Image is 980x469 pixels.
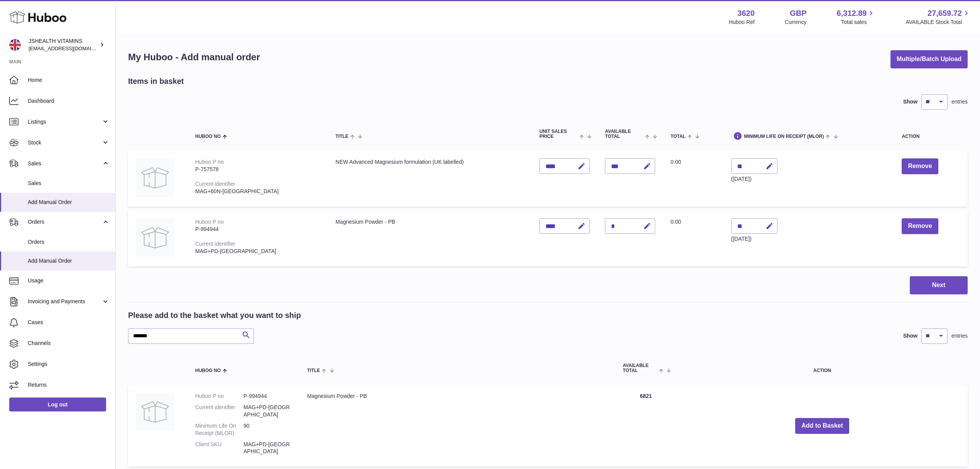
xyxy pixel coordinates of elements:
h2: Please add to the basket what you want to ship [128,310,301,321]
label: Show [903,332,917,340]
dt: Minimum Life On Receipt (MLOR) [195,422,243,437]
span: AVAILABLE Total [605,129,643,139]
span: Add Manual Order [28,199,110,206]
span: Orders [28,218,101,226]
span: Stock [28,139,101,146]
button: Remove [902,218,938,234]
h1: My Huboo - Add manual order [128,51,260,63]
span: entries [951,332,968,340]
span: Invoicing and Payments [28,298,101,305]
div: Current identifier [195,241,235,247]
td: Magnesium Powder - PB [328,211,532,267]
h2: Items in basket [128,76,184,87]
img: Magnesium Powder - PB [136,218,174,257]
span: Huboo no [195,134,221,139]
span: 6,312.89 [837,8,867,19]
span: Home [28,76,110,84]
span: Dashboard [28,97,110,105]
img: internalAdmin-3620@internal.huboo.com [9,39,21,51]
span: Returns [28,381,110,389]
div: MAG+60N-[GEOGRAPHIC_DATA] [195,188,320,195]
span: Listings [28,118,101,126]
td: 6821 [615,385,677,467]
span: AVAILABLE Stock Total [906,19,971,26]
span: Title [336,134,348,139]
dt: Current identifier [195,404,243,418]
div: Huboo P no [195,219,224,225]
td: Magnesium Powder - PB [299,385,615,467]
td: NEW Advanced Magnesium formulation (UK labelled) [328,151,532,207]
div: ([DATE]) [731,175,777,183]
img: NEW Advanced Magnesium formulation (UK labelled) [136,158,174,197]
div: Current identifier [195,181,235,187]
div: ([DATE]) [731,235,777,243]
button: Remove [902,158,938,174]
span: entries [951,98,968,105]
div: P-757578 [195,166,320,173]
span: Cases [28,319,110,326]
dd: 90 [243,422,292,437]
span: 0.00 [671,159,681,165]
span: AVAILABLE Total [623,363,657,373]
dd: P-994944 [243,393,292,400]
span: Minimum Life On Receipt (MLOR) [744,134,824,139]
span: Total [671,134,686,139]
div: JSHEALTH VITAMINS [29,37,98,52]
span: 0.00 [671,219,681,225]
span: Sales [28,180,110,187]
span: Add Manual Order [28,257,110,265]
dt: Huboo P no [195,393,243,400]
button: Multiple/Batch Upload [890,50,968,68]
div: Currency [785,19,807,26]
dd: MAG+PD-[GEOGRAPHIC_DATA] [243,404,292,418]
span: Orders [28,238,110,246]
a: Log out [9,398,106,411]
a: 6,312.89 Total sales [837,8,876,26]
span: Huboo no [195,368,221,373]
span: Usage [28,277,110,284]
div: Huboo P no [195,159,224,165]
span: Sales [28,160,101,167]
button: Next [910,276,968,294]
dt: Client SKU [195,441,243,455]
span: 27,659.72 [928,8,962,19]
label: Show [903,98,917,105]
span: Settings [28,360,110,368]
div: MAG+PD-[GEOGRAPHIC_DATA] [195,248,320,255]
th: Action [677,355,968,381]
img: Magnesium Powder - PB [136,393,174,431]
div: P-994944 [195,226,320,233]
div: Action [902,134,960,139]
dd: MAG+PD-[GEOGRAPHIC_DATA] [243,441,292,455]
button: Add to Basket [795,418,849,434]
strong: 3620 [737,8,755,19]
div: Huboo Ref [729,19,755,26]
span: Channels [28,340,110,347]
span: Unit Sales Price [539,129,578,139]
span: [EMAIL_ADDRESS][DOMAIN_NAME] [29,45,113,51]
a: 27,659.72 AVAILABLE Stock Total [906,8,971,26]
span: Total sales [841,19,875,26]
strong: GBP [790,8,806,19]
span: Title [307,368,320,373]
